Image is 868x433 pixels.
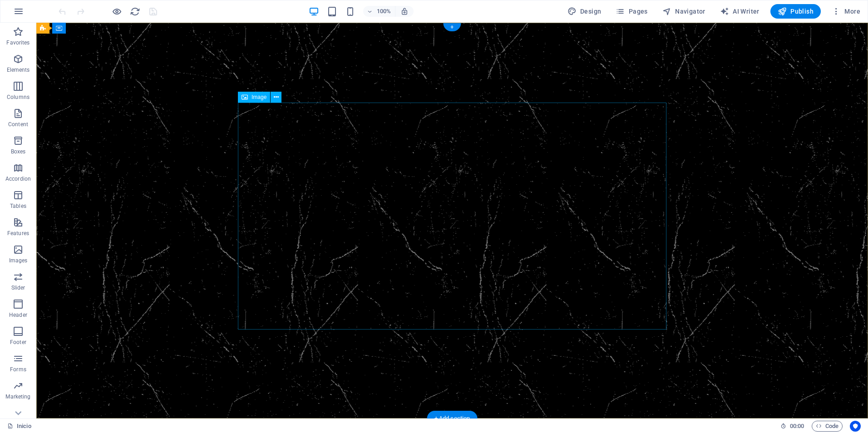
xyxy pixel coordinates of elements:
[780,421,804,432] h6: Session time
[778,7,814,16] span: Publish
[252,94,266,100] span: Image
[662,7,705,16] span: Navigator
[567,7,602,16] span: Design
[130,6,140,17] i: Reload page
[612,4,651,19] button: Pages
[400,7,409,15] i: On resize automatically adjust zoom level to fit chosen device.
[9,257,28,264] p: Images
[129,6,140,17] button: reload
[828,4,864,19] button: More
[11,148,26,155] p: Boxes
[111,6,122,17] button: Click here to leave preview mode and continue editing
[7,66,30,74] p: Elements
[11,284,25,291] p: Slider
[7,230,29,237] p: Features
[659,4,709,19] button: Navigator
[10,366,26,373] p: Forms
[8,121,28,128] p: Content
[564,4,605,19] button: Design
[616,7,647,16] span: Pages
[720,7,759,16] span: AI Writer
[812,421,843,432] button: Code
[443,23,461,31] div: +
[770,4,821,19] button: Publish
[832,7,860,16] span: More
[796,423,798,429] span: :
[816,421,838,432] span: Code
[9,311,27,319] p: Header
[7,421,31,432] a: Click to cancel selection. Double-click to open Pages
[790,421,804,432] span: 00 00
[427,411,478,426] div: + Add section
[716,4,763,19] button: AI Writer
[10,339,26,346] p: Footer
[5,393,30,400] p: Marketing
[850,421,861,432] button: Usercentrics
[363,6,395,17] button: 100%
[377,6,391,17] h6: 100%
[10,202,26,210] p: Tables
[564,4,605,19] div: Design (Ctrl+Alt+Y)
[7,93,30,101] p: Columns
[6,39,30,46] p: Favorites
[5,175,31,182] p: Accordion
